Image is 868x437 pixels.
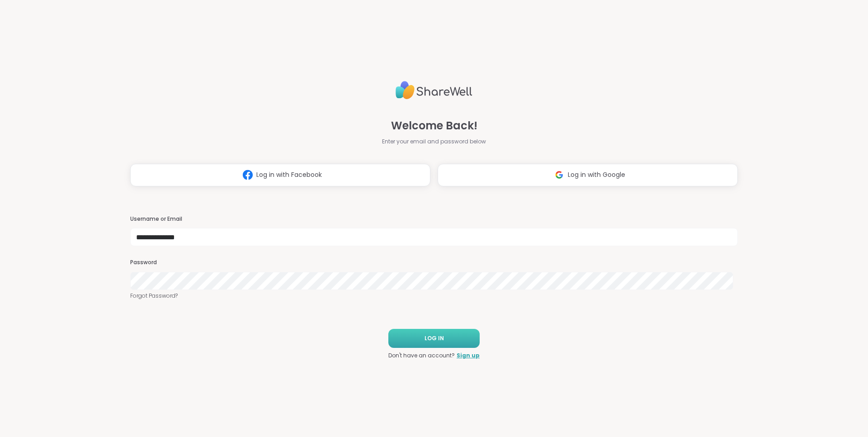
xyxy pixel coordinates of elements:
[551,166,568,183] img: ShareWell Logomark
[239,166,256,183] img: ShareWell Logomark
[391,118,477,134] span: Welcome Back!
[568,170,625,180] span: Log in with Google
[382,138,486,146] span: Enter your email and password below
[130,292,738,300] a: Forgot Password?
[130,259,738,266] h3: Password
[425,334,444,342] span: LOG IN
[130,215,738,223] h3: Username or Email
[388,329,480,348] button: LOG IN
[396,77,472,103] img: ShareWell Logo
[130,164,430,186] button: Log in with Facebook
[256,170,322,180] span: Log in with Facebook
[457,351,480,360] a: Sign up
[388,351,455,360] span: Don't have an account?
[438,164,738,186] button: Log in with Google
